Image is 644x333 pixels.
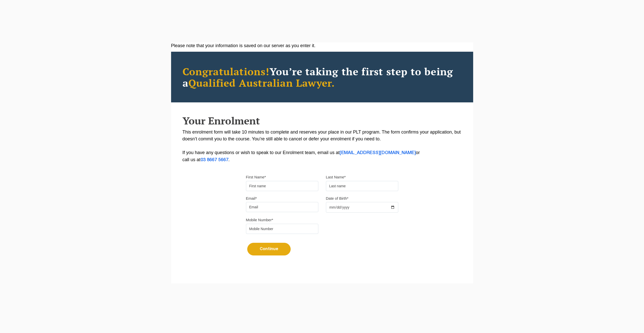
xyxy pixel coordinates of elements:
[326,181,398,191] input: Last name
[188,76,335,89] span: Qualified Australian Lawyer.
[201,158,228,162] a: 03 8667 5667
[247,243,291,255] button: Continue
[171,42,473,49] div: Please note that your information is saved on our server as you enter it.
[326,175,346,180] label: Last Name*
[246,217,273,223] label: Mobile Number*
[326,196,349,201] label: Date of Birth*
[246,224,318,234] input: Mobile Number
[246,181,318,191] input: First name
[340,151,416,155] a: [EMAIL_ADDRESS][DOMAIN_NAME]
[183,66,462,88] h2: You’re taking the first step to being a
[246,202,318,212] input: Email
[183,115,462,126] h2: Your Enrolment
[246,196,257,201] label: Email*
[183,65,270,78] span: Congratulations!
[183,129,462,163] p: This enrolment form will take 10 minutes to complete and reserves your place in our PLT program. ...
[246,175,266,180] label: First Name*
